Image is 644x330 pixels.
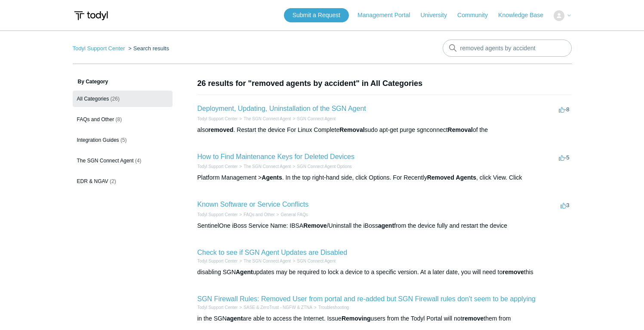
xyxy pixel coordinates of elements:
[197,221,572,230] div: SentinelOne iBoss Service Name: IBSA /Uninstall the iBoss from the device fully and restart the d...
[427,174,454,181] em: Removed
[303,222,327,229] em: Remove
[456,174,476,181] em: Agents
[197,78,572,89] h1: 26 results for "removed agents by accident" in All Categories
[237,163,291,170] li: The SGN Connect Agent
[126,45,169,52] li: Search results
[77,158,134,164] span: The SGN Connect Agent
[197,305,238,310] a: Todyl Support Center
[197,258,238,264] li: Todyl Support Center
[73,8,109,24] img: Todyl Support Center Help Center home page
[318,305,349,310] a: Troubleshooting
[275,211,308,218] li: General FAQs
[291,258,336,264] li: SGN Connect Agent
[339,126,364,133] em: Removal
[197,249,348,256] a: Check to see if SGN Agent Updates are Disabled
[498,11,552,20] a: Knowledge Base
[135,158,142,164] span: (4)
[197,314,572,323] div: in the SGN are able to access the Internet. Issue users from the Todyl Portal will not them from
[502,269,524,275] em: remove
[120,137,127,143] span: (5)
[378,222,394,229] em: agent
[197,173,572,182] div: Platform Management > . In the top right-hand side, click Options. For Recently , click View. Click
[77,116,114,122] span: FAQs and Other
[197,268,572,277] div: disabling SGN updates may be required to lock a device to a specific version. At a later date, yo...
[243,164,291,169] a: The SGN Connect Agent
[448,126,473,133] em: Removal
[312,304,349,311] li: Troubleshooting
[197,259,238,263] a: Todyl Support Center
[197,211,238,218] li: Todyl Support Center
[77,137,119,143] span: Integration Guides
[237,116,291,122] li: The SGN Connect Agent
[243,259,291,263] a: The SGN Connect Agent
[357,11,419,20] a: Management Portal
[73,78,173,86] h3: By Category
[197,295,536,302] a: SGN Firewall Rules: Removed User from portal and re-added but SGN Firewall rules don't seem to be...
[297,259,336,263] a: SGN Connect Agent
[262,174,282,181] em: Agents
[197,105,366,112] a: Deployment, Updating, Uninstallation of the SGN Agent
[561,202,569,208] span: 3
[243,305,312,310] a: SASE & ZeroTrust - NGFW & ZTNA
[73,132,173,148] a: Integration Guides (5)
[197,116,238,122] li: Todyl Support Center
[73,111,173,128] a: FAQs and Other (8)
[297,116,336,121] a: SGN Connect Agent
[197,153,355,160] a: How to Find Maintenance Keys for Deleted Devices
[197,212,238,217] a: Todyl Support Center
[208,126,233,133] em: removed
[243,212,274,217] a: FAQs and Other
[197,164,238,169] a: Todyl Support Center
[559,106,570,113] span: -8
[110,178,116,184] span: (2)
[197,125,572,134] div: also . Restart the device For Linux Complete sudo apt-get purge sgnconnect of the
[420,11,455,20] a: University
[73,91,173,107] a: All Categories (26)
[280,212,308,217] a: General FAQs
[243,116,291,121] a: The SGN Connect Agent
[559,154,570,161] span: -5
[197,304,238,311] li: Todyl Support Center
[197,116,238,121] a: Todyl Support Center
[77,178,108,184] span: EDR & NGAV
[443,40,572,57] input: Search
[462,315,484,322] em: remove
[457,11,496,20] a: Community
[342,315,371,322] em: Removing
[237,304,312,311] li: SASE & ZeroTrust - NGFW & ZTNA
[73,45,127,52] li: Todyl Support Center
[77,96,109,102] span: All Categories
[236,269,253,275] em: Agent
[111,96,120,102] span: (26)
[291,163,351,170] li: SGN Connect Agent Options
[73,173,173,189] a: EDR & NGAV (2)
[291,116,336,122] li: SGN Connect Agent
[227,315,243,322] em: agent
[197,163,238,170] li: Todyl Support Center
[73,153,173,169] a: The SGN Connect Agent (4)
[116,116,122,122] span: (8)
[284,8,349,22] a: Submit a Request
[73,45,125,52] a: Todyl Support Center
[297,164,351,169] a: SGN Connect Agent Options
[237,211,274,218] li: FAQs and Other
[237,258,291,264] li: The SGN Connect Agent
[197,201,309,208] a: Known Software or Service Conflicts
